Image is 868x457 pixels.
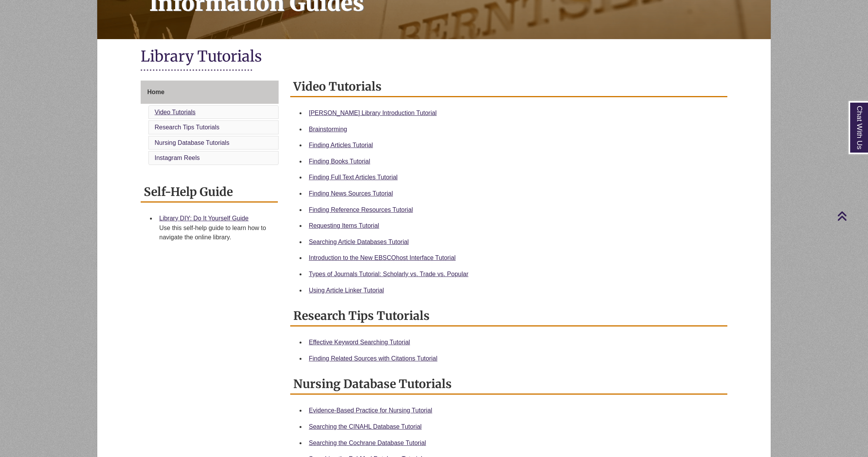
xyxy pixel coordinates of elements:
a: Finding Books Tutorial [309,158,370,165]
a: Library DIY: Do It Yourself Guide [159,215,248,222]
a: Using Article Linker Tutorial [309,287,384,294]
a: Brainstorming [309,126,347,132]
a: Finding Reference Resources Tutorial [309,206,413,213]
h2: Self-Help Guide [141,182,278,203]
a: Research Tips Tutorials [155,124,219,131]
div: Use this self-help guide to learn how to navigate the online library. [159,223,272,242]
a: Home [141,81,279,104]
a: Finding Full Text Articles Tutorial [309,174,398,180]
a: Finding Articles Tutorial [309,142,373,148]
a: Searching the CINAHL Database Tutorial [309,423,422,430]
a: Finding Related Sources with Citations Tutorial [309,355,437,362]
h2: Video Tutorials [290,77,727,97]
a: Instagram Reels [155,155,200,161]
a: Finding News Sources Tutorial [309,190,393,197]
a: Effective Keyword Searching Tutorial [309,339,410,345]
span: Home [147,89,164,95]
h1: Library Tutorials [141,47,727,67]
a: Back to Top [837,211,866,221]
h2: Research Tips Tutorials [290,306,727,326]
a: Searching the Cochrane Database Tutorial [309,440,426,446]
a: Evidence-Based Practice for Nursing Tutorial [309,407,432,414]
div: Guide Page Menu [141,81,279,167]
a: Requesting Items Tutorial [309,222,379,229]
a: Nursing Database Tutorials [155,139,229,146]
a: Introduction to the New EBSCOhost Interface Tutorial [309,254,456,261]
a: Video Tutorials [155,109,196,115]
h2: Nursing Database Tutorials [290,374,727,395]
a: Searching Article Databases Tutorial [309,239,409,245]
a: Types of Journals Tutorial: Scholarly vs. Trade vs. Popular [309,271,468,277]
a: [PERSON_NAME] Library Introduction Tutorial [309,110,437,116]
